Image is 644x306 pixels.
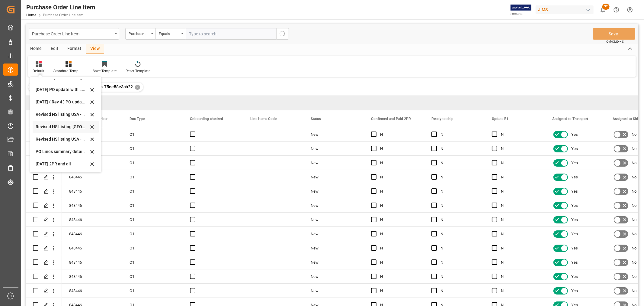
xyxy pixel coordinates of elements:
[311,117,321,121] span: Status
[501,284,538,298] div: N
[571,170,578,184] span: Yes
[122,184,183,198] div: O1
[62,227,122,241] div: 848446
[380,270,417,284] div: N
[441,256,477,269] div: N
[26,213,62,227] div: Press SPACE to select this row.
[311,199,357,213] div: New
[26,269,62,284] div: Press SPACE to select this row.
[62,213,122,226] div: 848446
[155,28,186,40] button: open menu
[122,269,183,283] div: O1
[62,170,122,184] div: 848446
[441,170,477,184] div: N
[62,269,122,283] div: 848446
[606,39,624,44] span: Ctrl/CMD + S
[26,142,62,156] div: Press SPACE to select this row.
[26,170,62,184] div: Press SPACE to select this row.
[501,213,538,227] div: N
[26,3,95,12] div: Purchase Order Line Item
[126,68,150,74] div: Reset Template
[501,199,538,213] div: N
[104,84,133,89] span: 75ee58e3cb22
[501,256,538,269] div: N
[62,198,122,212] div: 848446
[441,284,477,298] div: N
[441,128,477,142] div: N
[536,4,596,15] button: JIMS
[501,142,538,156] div: N
[380,256,417,269] div: N
[571,270,578,284] span: Yes
[441,199,477,213] div: N
[501,128,538,142] div: N
[63,44,86,54] div: Format
[122,213,183,226] div: O1
[311,128,357,142] div: New
[632,241,636,255] span: No
[632,227,636,241] span: No
[130,117,145,121] span: Doc Type
[380,284,417,298] div: N
[571,142,578,156] span: Yes
[632,213,636,227] span: No
[632,284,636,298] span: No
[441,227,477,241] div: N
[36,136,88,142] div: Revised HS listing USA - July
[632,128,636,142] span: No
[380,227,417,241] div: N
[441,184,477,198] div: N
[36,86,88,93] div: [DATE] PO update with Log ref , tracking code and JAM ref #
[536,5,594,14] div: JIMS
[571,284,578,298] span: Yes
[501,184,538,198] div: N
[36,161,88,167] div: [DATE] 2PR and all
[501,241,538,255] div: N
[501,227,538,241] div: N
[441,241,477,255] div: N
[593,28,635,40] button: Save
[501,170,538,184] div: N
[632,184,636,198] span: No
[571,213,578,227] span: Yes
[632,256,636,269] span: No
[135,85,140,90] div: ✕
[122,255,183,269] div: O1
[29,28,119,40] button: open menu
[571,199,578,213] span: Yes
[26,127,62,142] div: Press SPACE to select this row.
[571,227,578,241] span: Yes
[380,156,417,170] div: N
[311,213,357,227] div: New
[311,184,357,198] div: New
[250,117,277,121] span: Line Items Code
[36,111,88,118] div: Revised HS listing USA - SM-R
[380,199,417,213] div: N
[125,28,155,40] button: open menu
[93,68,117,74] div: Save Template
[36,124,88,130] div: Revised HS Listing [GEOGRAPHIC_DATA]
[122,142,183,155] div: O1
[26,44,46,54] div: Home
[380,128,417,142] div: N
[610,3,623,17] button: Help Center
[62,184,122,198] div: 848446
[26,227,62,241] div: Press SPACE to select this row.
[86,44,104,54] div: View
[129,30,149,37] div: Purchase Order Number
[441,270,477,284] div: N
[511,5,531,15] img: Exertis%20JAM%20-%20Email%20Logo.jpg_1722504956.jpg
[33,68,44,74] div: Default
[32,30,113,37] div: Purchase Order Line Item
[632,142,636,156] span: No
[311,256,357,269] div: New
[441,142,477,156] div: N
[122,284,183,298] div: O1
[571,128,578,142] span: Yes
[571,156,578,170] span: Yes
[53,68,84,74] div: Standard Templates
[431,117,453,121] span: Ready to ship
[311,170,357,184] div: New
[441,156,477,170] div: N
[441,213,477,227] div: N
